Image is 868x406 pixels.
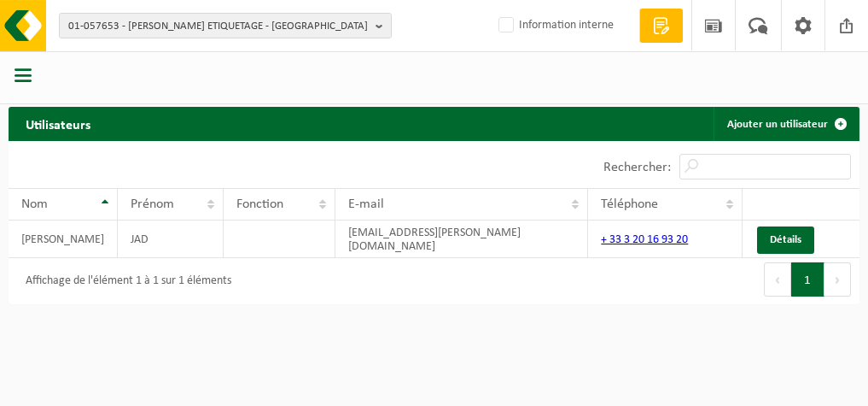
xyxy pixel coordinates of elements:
[59,13,392,38] button: 01-057653 - [PERSON_NAME] ETIQUETAGE - [GEOGRAPHIC_DATA]
[118,221,224,258] td: JAD
[824,262,851,297] button: Next
[495,13,614,38] label: Information interne
[714,107,858,141] a: Ajouter un utilisateur
[601,197,658,211] span: Téléphone
[236,197,283,211] span: Fonction
[131,197,174,211] span: Prénom
[17,267,231,296] div: Affichage de l'élément 1 à 1 sur 1 éléments
[601,233,688,246] a: + 33 3 20 16 93 20
[21,197,48,211] span: Nom
[68,14,369,39] span: 01-057653 - [PERSON_NAME] ETIQUETAGE - [GEOGRAPHIC_DATA]
[348,197,384,211] span: E-mail
[335,221,588,258] td: [EMAIL_ADDRESS][PERSON_NAME][DOMAIN_NAME]
[9,221,118,258] td: [PERSON_NAME]
[757,227,814,254] a: Détails
[791,262,824,297] button: 1
[603,161,671,174] label: Rechercher:
[764,262,791,297] button: Previous
[9,107,108,140] h2: Utilisateurs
